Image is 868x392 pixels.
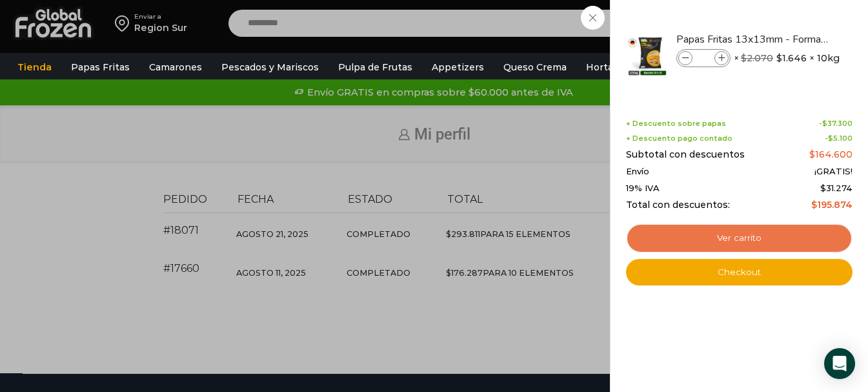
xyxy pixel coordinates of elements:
[825,134,853,143] span: -
[676,32,830,46] a: Papas Fritas 13x13mm - Formato 2,5 kg - Caja 10 kg
[811,199,853,211] bdi: 195.874
[824,348,855,379] div: Open Intercom Messenger
[820,183,853,193] span: 31.274
[741,52,747,64] span: $
[828,134,853,143] bdi: 5.100
[11,55,58,79] a: Tienda
[626,149,745,160] span: Subtotal con descuentos
[828,134,833,143] span: $
[626,183,660,194] span: 19% IVA
[820,183,826,193] span: $
[626,200,730,211] span: Total con descuentos:
[580,55,640,79] a: Hortalizas
[822,119,827,128] span: $
[626,259,853,286] a: Checkout
[497,55,573,79] a: Queso Crema
[809,149,815,160] span: $
[626,167,649,177] span: Envío
[425,55,490,79] a: Appetizers
[215,55,325,79] a: Pescados y Mariscos
[332,55,419,79] a: Pulpa de Frutas
[65,55,136,79] a: Papas Fritas
[814,167,853,177] span: ¡GRATIS!
[734,49,840,67] span: × × 10kg
[776,52,782,65] span: $
[694,51,713,65] input: Product quantity
[626,119,726,128] span: + Descuento sobre papas
[626,134,732,143] span: + Descuento pago contado
[143,55,208,79] a: Camarones
[819,119,853,128] span: -
[811,199,817,211] span: $
[741,52,773,64] bdi: 2.070
[809,149,853,160] bdi: 164.600
[822,119,853,128] bdi: 37.300
[626,223,853,253] a: Ver carrito
[776,52,807,65] bdi: 1.646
